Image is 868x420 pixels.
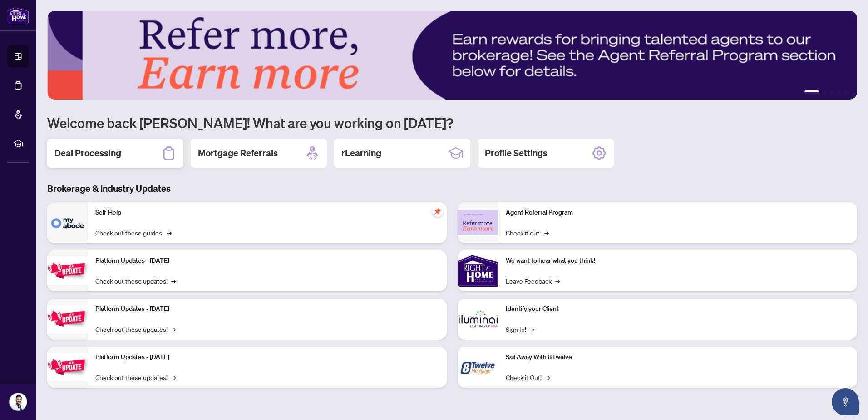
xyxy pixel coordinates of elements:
[47,353,88,381] img: Platform Updates - June 23, 2025
[506,352,850,362] p: Sail Away With 8Twelve
[198,147,278,160] h2: Mortgage Referrals
[506,324,534,334] a: Sign In!→
[832,388,859,415] button: Open asap
[830,90,833,94] button: 3
[555,276,560,286] span: →
[171,276,176,286] span: →
[95,276,176,286] a: Check out these updates!→
[544,228,549,238] span: →
[95,324,176,334] a: Check out these updates!→
[485,147,547,160] h2: Profile Settings
[341,147,381,160] h2: rLearning
[545,372,550,382] span: →
[506,372,550,382] a: Check it Out!→
[506,228,549,238] a: Check it out!→
[95,304,439,314] p: Platform Updates - [DATE]
[95,256,439,266] p: Platform Updates - [DATE]
[506,304,850,314] p: Identify your Client
[171,324,176,334] span: →
[458,299,498,340] img: Identify your Client
[823,90,826,94] button: 2
[171,372,176,382] span: →
[804,90,819,94] button: 1
[95,352,439,362] p: Platform Updates - [DATE]
[47,305,88,333] img: Platform Updates - July 8, 2025
[47,256,88,285] img: Platform Updates - July 21, 2025
[458,347,498,388] img: Sail Away With 8Twelve
[506,208,850,218] p: Agent Referral Program
[432,206,443,217] span: pushpin
[47,114,857,131] h1: Welcome back [PERSON_NAME]! What are you working on [DATE]?
[95,208,439,218] p: Self-Help
[47,11,857,100] img: Slide 0
[530,324,534,334] span: →
[47,202,88,243] img: Self-Help
[458,250,498,291] img: We want to hear what you think!
[54,147,121,160] h2: Deal Processing
[837,90,841,94] button: 4
[47,182,857,195] h3: Brokerage & Industry Updates
[7,7,29,24] img: logo
[458,210,498,235] img: Agent Referral Program
[506,256,850,266] p: We want to hear what you think!
[167,228,172,238] span: →
[10,393,27,410] img: Profile Icon
[95,228,172,238] a: Check out these guides!→
[844,90,848,94] button: 5
[95,372,176,382] a: Check out these updates!→
[506,276,560,286] a: Leave Feedback→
